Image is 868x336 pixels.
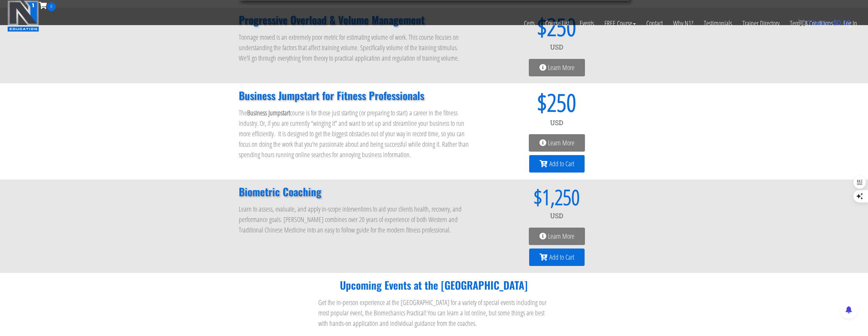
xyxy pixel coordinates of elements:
span: Learn More [548,139,574,146]
h2: Business Jumpstart for Fitness Professionals [239,90,470,101]
span: 250 [547,90,576,114]
span: 0 [807,19,810,26]
p: The course is for those just starting (or preparing to start) a career in the fitness industry. O... [239,108,470,160]
bdi: 0.00 [833,19,851,26]
a: Why N1? [668,11,699,36]
span: Add to Cart [549,160,574,167]
a: Testimonials [699,11,737,36]
p: Get the in-person experience at the [GEOGRAPHIC_DATA] for a variety of special events including o... [318,297,550,329]
div: USD [484,207,629,224]
a: Course List [540,11,574,36]
h2: Upcoming Events at the [GEOGRAPHIC_DATA] [318,280,550,290]
span: $ [484,186,542,207]
p: Tonnage moved is an extremely poor metric for estimating volume of work. This course focuses on u... [239,32,470,63]
span: Learn More [548,64,574,71]
a: Add to Cart [529,249,585,266]
a: Add to Cart [529,155,585,173]
span: Add to Cart [549,254,574,261]
a: FREE Course [599,11,641,36]
img: icon11.png [798,19,805,26]
div: USD [484,39,629,55]
div: USD [484,114,629,131]
a: Trainer Directory [737,11,785,36]
a: Learn More [529,59,585,76]
img: n1-education [7,0,39,32]
strong: Business Jumpstart [247,108,290,117]
a: Learn More [529,228,585,245]
span: $ [484,90,547,114]
a: Events [574,11,599,36]
a: Learn More [529,134,585,152]
a: Certs [519,11,540,36]
h2: Biometric Coaching [239,186,470,197]
a: Log In [838,11,862,36]
p: Learn to assess, evaluate, and apply in-scope interventions to aid your clients health, recovery,... [239,204,470,235]
a: 0 [39,1,56,10]
a: Terms & Conditions [785,11,838,36]
span: Learn More [548,233,574,240]
span: $ [833,19,837,26]
span: items: [813,19,831,26]
span: 0 [47,2,56,11]
a: Contact [641,11,668,36]
a: 0 items: $0.00 [798,19,851,26]
span: 1,250 [542,186,580,207]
